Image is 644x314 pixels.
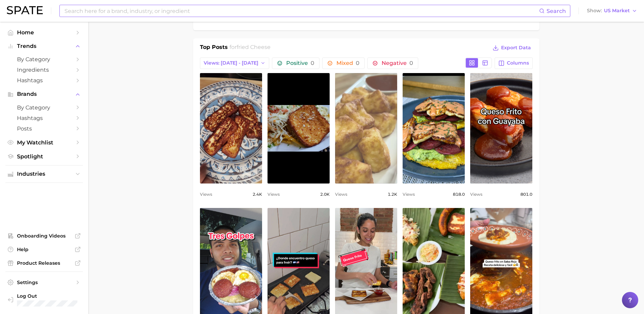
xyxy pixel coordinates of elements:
span: Log Out [17,293,100,299]
a: Product Releases [5,258,83,268]
a: Onboarding Videos [5,231,83,241]
span: Product Releases [17,260,71,266]
a: Spotlight [5,151,83,162]
span: Show [587,9,602,13]
button: Columns [495,57,532,69]
span: Trends [17,43,71,49]
span: Ingredients [17,67,71,73]
span: Columns [507,60,529,66]
span: Negative [382,60,413,66]
button: Brands [5,89,83,99]
a: My Watchlist [5,137,83,148]
span: Views [335,190,347,198]
span: Help [17,246,71,252]
a: Settings [5,277,83,287]
span: Industries [17,171,71,177]
img: SPATE [7,6,43,14]
a: Ingredients [5,65,83,75]
a: Posts [5,123,83,134]
span: 2.0k [320,190,330,198]
span: 801.0 [520,190,532,198]
button: Trends [5,41,83,51]
a: by Category [5,54,83,65]
a: Hashtags [5,75,83,86]
span: Export Data [501,45,531,51]
span: 2.4k [253,190,262,198]
span: Views: [DATE] - [DATE] [204,60,258,66]
button: Industries [5,169,83,179]
span: 0 [409,60,413,66]
span: Positive [286,60,314,66]
button: ShowUS Market [585,6,639,15]
a: Log out. Currently logged in with e-mail trisha.hanold@schreiberfoods.com. [5,291,83,309]
span: Mixed [336,60,360,66]
button: Export Data [491,43,532,53]
span: Views [200,190,212,198]
span: by Category [17,56,71,63]
h2: for [229,43,271,53]
span: US Market [604,9,630,13]
span: Hashtags [17,77,71,84]
span: fried cheese [237,44,271,50]
span: Home [17,29,71,36]
h1: Top Posts [200,43,228,53]
span: 0 [311,60,314,66]
a: Hashtags [5,113,83,123]
span: Settings [17,279,71,285]
span: Views [268,190,280,198]
span: Brands [17,91,71,97]
span: Views [470,190,482,198]
span: Views [403,190,415,198]
input: Search here for a brand, industry, or ingredient [64,5,539,17]
span: 1.2k [388,190,397,198]
a: Help [5,244,83,255]
a: Home [5,27,83,38]
span: My Watchlist [17,139,71,146]
span: by Category [17,104,71,111]
span: 818.0 [453,190,465,198]
span: Posts [17,125,71,132]
span: 0 [356,60,360,66]
span: Hashtags [17,115,71,121]
a: by Category [5,102,83,113]
span: Onboarding Videos [17,233,71,239]
button: Views: [DATE] - [DATE] [200,57,270,69]
span: Spotlight [17,153,71,160]
span: Search [547,8,566,14]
